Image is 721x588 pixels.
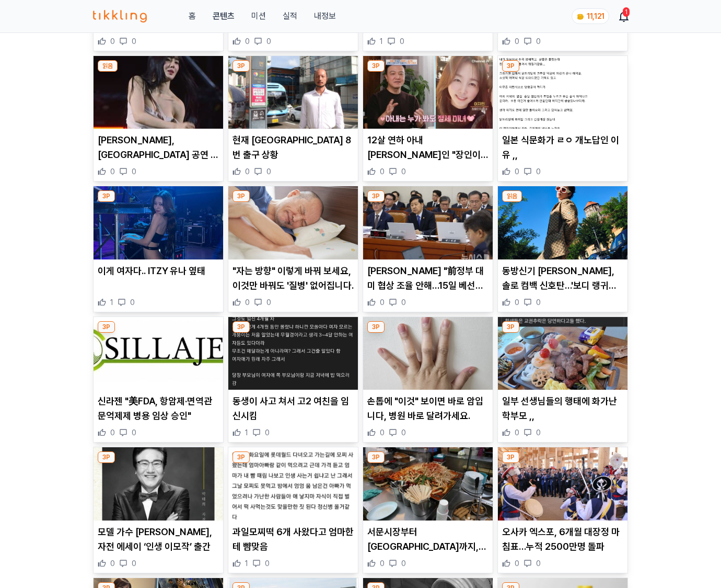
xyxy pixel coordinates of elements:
span: 0 [132,427,136,438]
span: 0 [515,36,519,47]
p: 일본 식문화가 ㄹㅇ 개노답인 이유 ,, [502,133,623,162]
img: 오사카 엑스포, 6개월 대장정 마침표…누적 2500만명 돌파 [498,447,627,521]
div: 3P [367,60,385,72]
p: 12살 연하 아내 [PERSON_NAME]인 "장인이 결혼 반대…나라도 그럴 듯" [367,133,489,162]
span: 0 [132,558,136,569]
img: 티끌링 [93,10,147,22]
p: 신라젠 "美FDA, 항암제·면역관문억제제 병용 임상 승인" [98,394,219,423]
div: 3P [98,321,115,333]
div: 3P "자는 방향" 이렇게 바꿔 보세요, 이것만 바꿔도 '질병' 없어집니다. "자는 방향" 이렇게 바꿔 보세요, 이것만 바꿔도 '질병' 없어집니다. 0 0 [228,186,358,312]
span: 0 [380,427,385,438]
div: 3P 과일모찌떡 6개 사왔다고 엄마한테 뺨맞음 과일모찌떡 6개 사왔다고 엄마한테 뺨맞음 1 0 [228,447,358,573]
img: 모델 가수 박태희, 자전 에세이 ‘인생 이모작’ 출간 [94,447,223,521]
div: 3P 모델 가수 박태희, 자전 에세이 ‘인생 이모작’ 출간 모델 가수 [PERSON_NAME], 자전 에세이 ‘인생 이모작’ 출간 0 0 [93,447,224,573]
div: 3P [232,451,250,463]
p: 동생이 사고 쳐서 고2 여친을 임신시킴 [232,394,354,423]
span: 0 [110,166,115,177]
img: 일본 식문화가 ㄹㅇ 개노답인 이유 ,, [498,56,627,129]
div: 3P [367,190,385,202]
span: 1 [380,36,383,47]
span: 11,121 [587,12,604,20]
a: coin 11,121 [572,8,607,24]
img: coin [576,13,585,21]
p: 오사카 엑스포, 6개월 대장정 마침표…누적 2500만명 돌파 [502,525,623,554]
span: 0 [132,36,136,47]
p: 현재 [GEOGRAPHIC_DATA] 8번 출구 상황 [232,133,354,162]
span: 0 [265,558,270,569]
div: 3P [232,60,250,72]
img: 일부 선생님들의 행태에 화가난 학부모 ,, [498,317,627,390]
div: 3P [367,451,385,463]
img: 이게 여자다.. ITZY 유나 옆태 [94,186,223,259]
span: 0 [536,297,541,308]
div: 3P 신라젠 "美FDA, 항암제·면역관문억제제 병용 임상 승인" 신라젠 "美FDA, 항암제·면역관문억제제 병용 임상 승인" 0 0 [93,316,224,443]
span: 0 [401,558,406,569]
div: 3P [98,190,115,202]
span: 0 [536,427,541,438]
p: [PERSON_NAME] "前정부 대미 협상 조율 안해…15일 베선트 만남 요청"(종합) [367,264,489,293]
button: 미션 [251,10,266,22]
span: 0 [515,427,519,438]
a: 내정보 [314,10,336,22]
span: 0 [380,558,385,569]
div: 3P 손톱에 "이것" 보이면 바로 암입니다, 병원 바로 달려가세요. 손톱에 "이것" 보이면 바로 암입니다, 병원 바로 달려가세요. 0 0 [363,316,493,443]
img: 구윤철 "前정부 대미 협상 조율 안해…15일 베선트 만남 요청"(종합) [363,186,493,259]
div: 3P 일본 식문화가 ㄹㅇ 개노답인 이유 ,, 일본 식문화가 ㄹㅇ 개노답인 이유 ,, 0 0 [497,55,628,182]
span: 0 [110,558,115,569]
span: 0 [380,166,385,177]
span: 0 [401,297,406,308]
span: 0 [265,427,270,438]
span: 0 [130,297,135,308]
span: 0 [515,166,519,177]
p: 서문시장부터 [GEOGRAPHIC_DATA]까지, 대구 도심 속 역사와 미식의 향연 [367,525,489,554]
span: 0 [536,166,541,177]
span: 0 [515,297,519,308]
p: 이게 여자다.. ITZY 유나 옆태 [98,264,219,278]
span: 0 [536,558,541,569]
div: 3P 동생이 사고 쳐서 고2 여친을 임신시킴 동생이 사고 쳐서 고2 여친을 임신시킴 1 0 [228,316,358,443]
p: 일부 선생님들의 행태에 화가난 학부모 ,, [502,394,623,423]
span: 0 [245,36,250,47]
div: 읽음 [502,190,522,202]
span: 0 [266,297,271,308]
div: 읽음 권은비, 일본 공연 꼭노 영상 [PERSON_NAME], [GEOGRAPHIC_DATA] 공연 꼭노 영상 0 0 [93,55,224,182]
span: 0 [245,297,250,308]
span: 0 [245,166,250,177]
div: 3P [232,321,250,333]
div: 3P [98,451,115,463]
a: 콘텐츠 [213,10,235,22]
span: 0 [400,36,404,47]
span: 0 [536,36,541,47]
p: [PERSON_NAME], [GEOGRAPHIC_DATA] 공연 꼭노 영상 [98,133,219,162]
img: 현재 부산 지하철 서면 8번 출구 상황 [228,56,358,129]
p: 모델 가수 [PERSON_NAME], 자전 에세이 ‘인생 이모작’ 출간 [98,525,219,554]
div: 3P 현재 부산 지하철 서면 8번 출구 상황 현재 [GEOGRAPHIC_DATA] 8번 출구 상황 0 0 [228,55,358,182]
span: 0 [110,36,115,47]
span: 1 [110,297,113,308]
img: 동생이 사고 쳐서 고2 여친을 임신시킴 [228,317,358,390]
div: 3P 오사카 엑스포, 6개월 대장정 마침표…누적 2500만명 돌파 오사카 엑스포, 6개월 대장정 마침표…누적 2500만명 돌파 0 0 [497,447,628,573]
div: 3P 구윤철 "前정부 대미 협상 조율 안해…15일 베선트 만남 요청"(종합) [PERSON_NAME] "前정부 대미 협상 조율 안해…15일 베선트 만남 요청"(종합) 0 0 [363,186,493,312]
div: 3P [367,321,385,333]
div: 3P 12살 연하 아내 정웅인 "장인이 결혼 반대…나라도 그럴 듯" 12살 연하 아내 [PERSON_NAME]인 "장인이 결혼 반대…나라도 그럴 듯" 0 0 [363,55,493,182]
img: 과일모찌떡 6개 사왔다고 엄마한테 뺨맞음 [228,447,358,521]
div: 읽음 동방신기 유노윤호, 솔로 컴백 신호탄…'보디 랭귀지' 음원+MV 선공개 동방신기 [PERSON_NAME], 솔로 컴백 신호탄…'보디 랭귀지' 음원+MV 선공개 0 0 [497,186,628,312]
div: 3P 서문시장부터 달성공원까지, 대구 도심 속 역사와 미식의 향연 서문시장부터 [GEOGRAPHIC_DATA]까지, 대구 도심 속 역사와 미식의 향연 0 0 [363,447,493,573]
div: 3P [232,190,250,202]
span: 0 [380,297,385,308]
span: 0 [515,558,519,569]
span: 0 [401,166,406,177]
span: 0 [110,427,115,438]
a: 1 [620,10,628,22]
span: 0 [266,36,271,47]
p: 동방신기 [PERSON_NAME], 솔로 컴백 신호탄…'보디 랭귀지' 음원+MV 선공개 [502,264,623,293]
a: 실적 [283,10,297,22]
div: 1 [623,7,630,17]
img: 손톱에 "이것" 보이면 바로 암입니다, 병원 바로 달려가세요. [363,317,493,390]
div: 3P 일부 선생님들의 행태에 화가난 학부모 ,, 일부 선생님들의 행태에 화가난 학부모 ,, 0 0 [497,316,628,443]
div: 3P [502,60,519,72]
img: 권은비, 일본 공연 꼭노 영상 [94,56,223,129]
span: 1 [245,427,248,438]
p: "자는 방향" 이렇게 바꿔 보세요, 이것만 바꿔도 '질병' 없어집니다. [232,264,354,293]
img: 서문시장부터 달성공원까지, 대구 도심 속 역사와 미식의 향연 [363,447,493,521]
